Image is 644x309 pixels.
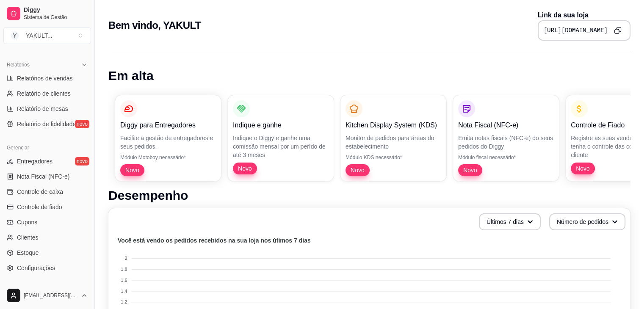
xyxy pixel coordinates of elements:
[17,120,76,128] span: Relatório de fidelidade
[121,289,127,294] tspan: 1.4
[120,120,216,130] p: Diggy para Entregadores
[458,154,554,161] p: Módulo fiscal necessário*
[122,166,143,174] span: Novo
[17,218,37,226] span: Cupons
[7,61,30,68] span: Relatórios
[17,233,39,242] span: Clientes
[17,172,69,181] span: Nota Fiscal (NFC-e)
[115,95,221,181] button: Diggy para EntregadoresFacilite a gestão de entregadores e seus pedidos.Módulo Motoboy necessário...
[118,237,311,244] text: Você está vendo os pedidos recebidos na sua loja nos útimos 7 dias
[3,215,91,229] a: Cupons
[233,120,329,130] p: Indique e ganhe
[124,256,127,261] tspan: 2
[611,24,625,37] button: Copy to clipboard
[3,72,91,85] a: Relatórios de vendas
[108,68,630,83] h1: Em alta
[17,188,63,196] span: Controle de caixa
[17,89,71,98] span: Relatório de clientes
[121,267,127,272] tspan: 1.8
[460,166,481,174] span: Novo
[549,213,625,230] button: Número de pedidos
[3,246,91,259] a: Estoque
[544,26,608,35] pre: [URL][DOMAIN_NAME]
[17,264,55,272] span: Configurações
[24,292,77,299] span: [EMAIL_ADDRESS][DOMAIN_NAME]
[26,31,53,40] div: YAKULT ...
[108,188,630,203] h1: Desempenho
[3,200,91,214] a: Controle de fiado
[3,3,91,24] a: DiggySistema de Gestão
[453,95,559,181] button: Nota Fiscal (NFC-e)Emita notas fiscais (NFC-e) do seus pedidos do DiggyMódulo fiscal necessário*Novo
[3,117,91,131] a: Relatório de fidelidadenovo
[233,134,329,159] p: Indique o Diggy e ganhe uma comissão mensal por um perído de até 3 meses
[345,120,441,130] p: Kitchen Display System (KDS)
[17,248,39,257] span: Estoque
[121,278,127,283] tspan: 1.6
[121,299,127,304] tspan: 1.2
[17,203,62,211] span: Controle de fiado
[3,154,91,168] a: Entregadoresnovo
[24,14,88,21] span: Sistema de Gestão
[228,95,334,181] button: Indique e ganheIndique o Diggy e ganhe uma comissão mensal por um perído de até 3 mesesNovo
[3,170,91,183] a: Nota Fiscal (NFC-e)
[17,157,53,166] span: Entregadores
[345,134,441,151] p: Monitor de pedidos para áreas do estabelecimento
[235,164,255,173] span: Novo
[3,27,91,44] button: Select a team
[3,141,91,154] div: Gerenciar
[17,74,73,83] span: Relatórios de vendas
[345,154,441,161] p: Módulo KDS necessário*
[3,87,91,100] a: Relatório de clientes
[347,166,368,174] span: Novo
[108,19,201,32] h2: Bem vindo, YAKULT
[479,213,541,230] button: Últimos 7 dias
[458,134,554,151] p: Emita notas fiscais (NFC-e) do seus pedidos do Diggy
[572,164,593,173] span: Novo
[120,154,216,161] p: Módulo Motoboy necessário*
[3,261,91,275] a: Configurações
[17,105,68,113] span: Relatório de mesas
[11,31,19,40] span: Y
[120,134,216,151] p: Facilite a gestão de entregadores e seus pedidos.
[3,231,91,244] a: Clientes
[458,120,554,130] p: Nota Fiscal (NFC-e)
[24,6,88,14] span: Diggy
[3,285,91,306] button: [EMAIL_ADDRESS][DOMAIN_NAME]
[538,10,630,20] p: Link da sua loja
[340,95,446,181] button: Kitchen Display System (KDS)Monitor de pedidos para áreas do estabelecimentoMódulo KDS necessário...
[3,185,91,199] a: Controle de caixa
[3,102,91,116] a: Relatório de mesas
